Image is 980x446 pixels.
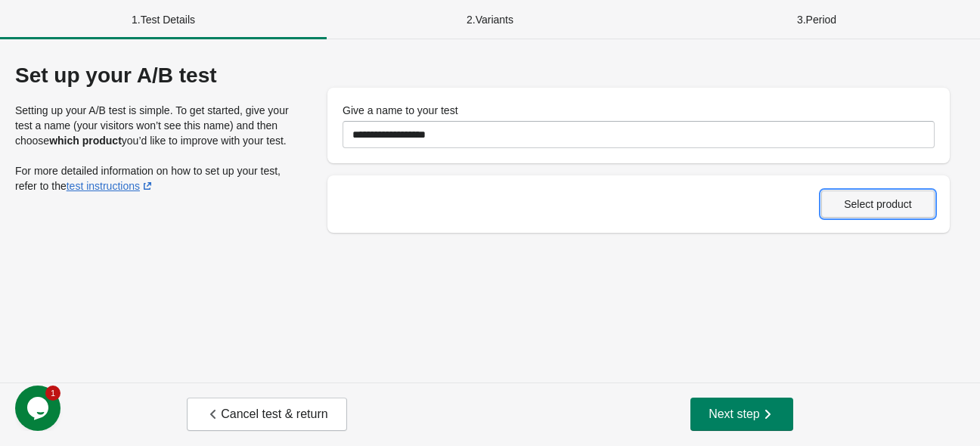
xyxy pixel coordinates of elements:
[187,398,346,431] button: Cancel test & return
[206,407,327,422] span: Cancel test & return
[15,63,297,88] div: Set up your A/B test
[343,103,458,118] label: Give a name to your test
[709,407,775,422] span: Next step
[844,198,912,210] span: Select product
[15,163,297,194] p: For more detailed information on how to set up your test, refer to the
[67,180,155,192] a: test instructions
[15,386,64,431] iframe: chat widget
[821,190,935,218] button: Select product
[690,398,793,431] button: Next step
[15,103,297,148] p: Setting up your A/B test is simple. To get started, give your test a name (your visitors won’t se...
[49,135,122,147] strong: which product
